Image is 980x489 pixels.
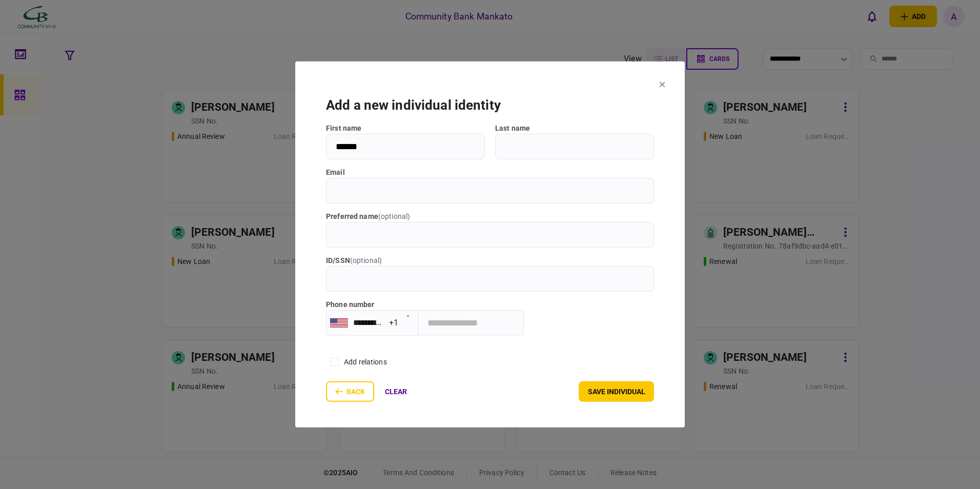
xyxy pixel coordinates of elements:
label: Last name [495,123,654,134]
div: add relations [344,357,387,368]
span: ( optional ) [378,212,410,220]
label: ID/SSN [326,255,654,266]
button: save individual [579,381,654,402]
input: First name [326,134,485,159]
img: us [330,318,348,328]
input: email [326,178,654,203]
div: +1 [389,317,398,329]
input: Preferred name [326,222,654,248]
span: ( optional ) [350,256,382,264]
label: First name [326,123,485,134]
input: Last name [495,134,654,159]
label: Phone number [326,300,375,309]
label: Preferred name [326,211,654,222]
label: email [326,167,654,178]
h1: add a new individual identity [326,97,654,113]
button: clear [377,381,415,402]
input: ID/SSN [326,266,654,292]
button: Open [401,308,415,322]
